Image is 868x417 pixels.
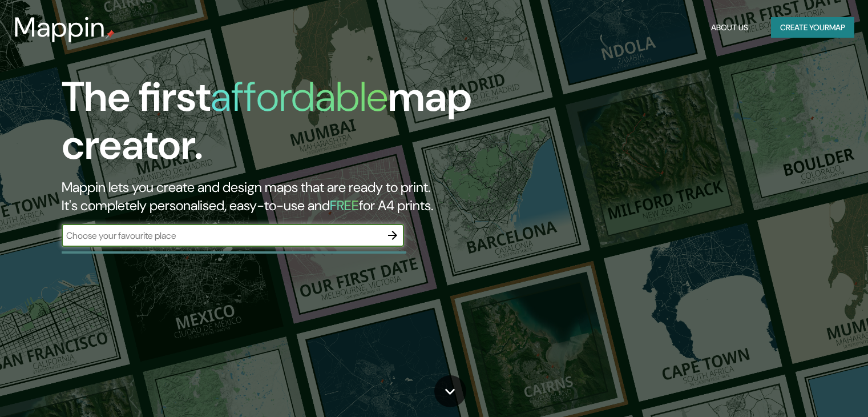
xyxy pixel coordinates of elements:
img: mappin-pin [106,30,115,39]
h1: The first map creator. [62,73,496,178]
h1: affordable [211,70,388,123]
h3: Mappin [14,11,106,43]
h2: Mappin lets you create and design maps that are ready to print. It's completely personalised, eas... [62,178,496,215]
iframe: Help widget launcher [766,372,855,404]
button: About Us [706,17,753,38]
h5: FREE [330,197,359,214]
input: Choose your favourite place [62,229,381,242]
button: Create yourmap [771,17,854,38]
